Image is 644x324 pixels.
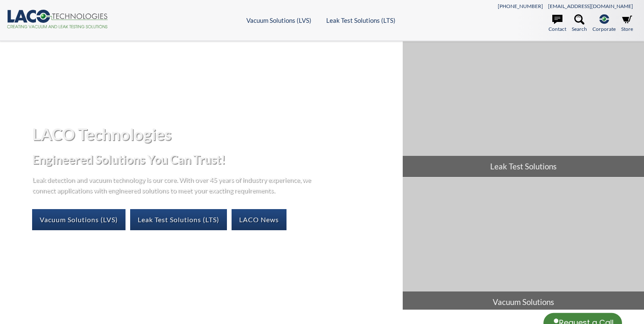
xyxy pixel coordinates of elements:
h2: Engineered Solutions You Can Trust! [32,152,396,167]
a: Vacuum Solutions (LVS) [246,16,311,24]
h1: LACO Technologies [32,124,396,144]
a: [EMAIL_ADDRESS][DOMAIN_NAME] [548,3,633,9]
a: Search [572,14,587,33]
a: Leak Test Solutions (LTS) [326,16,396,24]
a: Vacuum Solutions (LVS) [32,209,126,230]
p: Leak detection and vacuum technology is our core. With over 45 years of industry experience, we c... [32,174,315,196]
a: Contact [548,14,566,33]
a: Leak Test Solutions (LTS) [130,209,227,230]
span: Corporate [592,25,616,33]
a: Store [621,14,633,33]
a: [PHONE_NUMBER] [498,3,543,9]
a: LACO News [232,209,287,230]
